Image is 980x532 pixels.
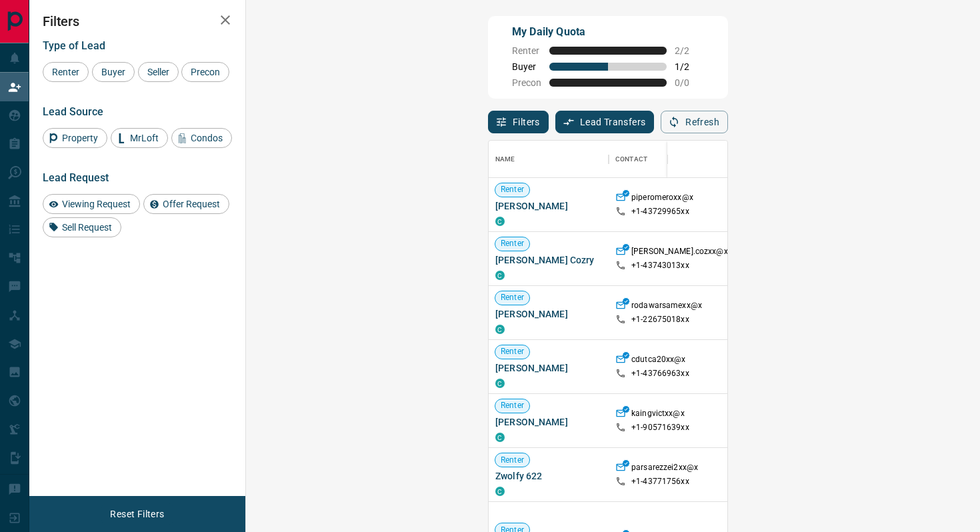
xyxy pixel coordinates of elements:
div: Sell Request [43,217,121,237]
div: condos.ca [495,487,505,496]
p: piperomeroxx@x [631,192,693,206]
span: Offer Request [158,199,225,209]
span: [PERSON_NAME] Cozry [495,253,602,267]
span: Zwolfy 622 [495,469,602,483]
span: [PERSON_NAME] [495,361,602,375]
div: Offer Request [143,194,229,214]
div: Property [43,128,107,148]
p: rodawarsamexx@x [631,300,702,314]
div: Seller [138,62,179,82]
span: MrLoft [125,133,163,143]
div: Name [495,141,515,178]
div: condos.ca [495,325,505,334]
div: Contact [609,141,715,178]
button: Refresh [661,111,728,133]
p: +1- 43743013xx [631,260,689,271]
h2: Filters [43,13,232,29]
p: +1- 22675018xx [631,314,689,325]
span: Renter [512,45,541,56]
div: condos.ca [495,379,505,388]
span: 0 / 0 [675,77,704,88]
div: Renter [43,62,89,82]
p: [PERSON_NAME].cozxx@x [631,246,728,260]
span: Renter [47,67,84,77]
div: condos.ca [495,271,505,280]
div: Condos [171,128,232,148]
span: Sell Request [57,222,117,233]
button: Filters [488,111,549,133]
div: Name [489,141,609,178]
p: parsarezzei2xx@x [631,462,698,476]
button: Lead Transfers [555,111,655,133]
span: Viewing Request [57,199,135,209]
p: +1- 90571639xx [631,422,689,433]
span: 2 / 2 [675,45,704,56]
span: Renter [495,292,529,303]
div: Viewing Request [43,194,140,214]
p: +1- 43766963xx [631,368,689,379]
div: condos.ca [495,217,505,226]
span: Precon [186,67,225,77]
span: Buyer [97,67,130,77]
span: Buyer [512,61,541,72]
div: condos.ca [495,433,505,442]
p: My Daily Quota [512,24,704,40]
p: kaingvictxx@x [631,408,685,422]
span: Type of Lead [43,39,105,52]
span: Renter [495,238,529,249]
button: Reset Filters [101,503,173,525]
span: Renter [495,400,529,411]
div: Precon [181,62,229,82]
span: Lead Source [43,105,103,118]
span: Renter [495,184,529,195]
div: Contact [615,141,647,178]
span: Condos [186,133,227,143]
div: Buyer [92,62,135,82]
p: cdutca20xx@x [631,354,686,368]
p: +1- 43729965xx [631,206,689,217]
span: [PERSON_NAME] [495,199,602,213]
span: Property [57,133,103,143]
span: Renter [495,455,529,466]
span: Seller [143,67,174,77]
span: Precon [512,77,541,88]
span: [PERSON_NAME] [495,307,602,321]
span: Renter [495,346,529,357]
span: Lead Request [43,171,109,184]
div: MrLoft [111,128,168,148]
span: 1 / 2 [675,61,704,72]
span: [PERSON_NAME] [495,415,602,429]
p: +1- 43771756xx [631,476,689,487]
